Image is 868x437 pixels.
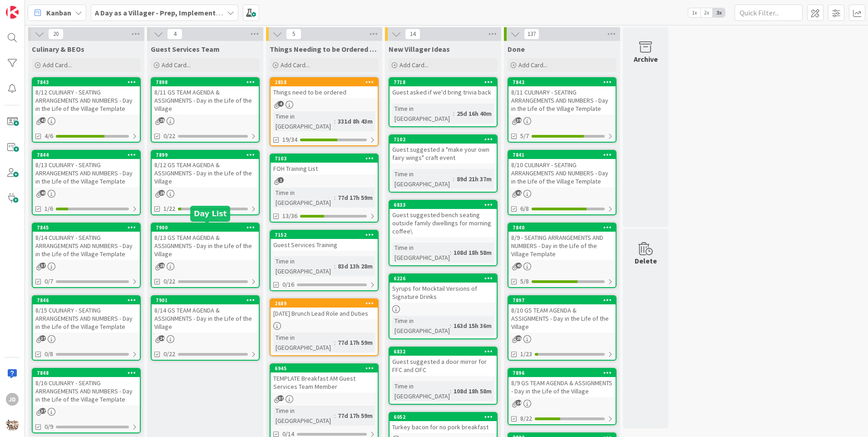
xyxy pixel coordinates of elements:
[390,209,497,237] div: Guest suggested bench seating outside family dwellings for morning coffee\
[40,190,46,196] span: 40
[390,274,497,303] div: 6226Syrups for Mocktail Versions of Signature Drinks
[520,349,532,359] span: 1/23
[520,277,529,286] span: 5/8
[6,418,19,431] img: avatar
[6,393,19,406] div: JD
[32,223,141,288] a: 78458/14 CULINARY - SEATING ARRANGEMENTS AND NUMBERS - Day in the Life of the Village Template0/7
[152,78,259,86] div: 7898
[389,200,498,266] a: 6833Guest suggested bench seating outside family dwellings for morning coffee\Time in [GEOGRAPHIC...
[152,78,259,114] div: 78988/11 GS TEAM AGENDA & ASSIGNMENTS - Day in the Life of the Village
[159,190,165,196] span: 25
[508,304,616,333] div: 8/10 GS TEAM AGENDA & ASSIGNMENTS - Day in the Life of the Village
[508,78,616,114] div: 78428/11 CULINARY - SEATING ARRANGEMENTS AND NUMBERS - Day in the Life of the Village Template
[46,7,71,18] span: Kanban
[335,338,375,348] div: 77d 17h 59m
[334,411,335,421] span: :
[271,231,378,239] div: 7152
[156,224,259,231] div: 7900
[390,144,497,164] div: Guest suggested a "make your own fairy wings" craft event
[271,154,378,174] div: 7103FOH Training List
[271,364,378,392] div: 6945TEMPLATE Breakfast AM Guest Services Team Member
[278,177,284,183] span: 1
[32,45,84,54] span: Culinary & BEOs
[273,333,334,353] div: Time in [GEOGRAPHIC_DATA]
[334,338,335,348] span: :
[271,364,378,372] div: 6945
[152,223,259,232] div: 7900
[454,109,494,119] div: 25d 16h 40m
[399,61,429,69] span: Add Card...
[286,29,301,40] span: 5
[451,248,494,258] div: 108d 18h 58m
[271,308,378,319] div: [DATE] Brunch Lead Role and Duties
[32,150,141,215] a: 78448/13 CULINARY - SEATING ARRANGEMENTS AND NUMBERS - Day in the Life of the Village Template1/6
[270,230,379,291] a: 7152Guest Services TrainingTime in [GEOGRAPHIC_DATA]:83d 13h 28m0/16
[275,155,378,162] div: 7103
[33,151,140,187] div: 78448/13 CULINARY - SEATING ARRANGEMENTS AND NUMBERS - Day in the Life of the Village Template
[156,79,259,85] div: 7898
[392,381,450,401] div: Time in [GEOGRAPHIC_DATA]
[273,406,334,426] div: Time in [GEOGRAPHIC_DATA]
[635,255,657,266] div: Delete
[159,335,165,341] span: 24
[513,224,616,231] div: 7840
[520,131,529,141] span: 5/7
[163,204,175,214] span: 1/22
[271,231,378,251] div: 7152Guest Services Training
[273,256,334,276] div: Time in [GEOGRAPHIC_DATA]
[275,232,378,238] div: 7152
[33,223,140,260] div: 78458/14 CULINARY - SEATING ARRANGEMENTS AND NUMBERS - Day in the Life of the Village Template
[48,29,64,40] span: 20
[152,304,259,333] div: 8/14 GS TEAM AGENDA & ASSIGNMENTS - Day in the Life of the Village
[390,413,497,421] div: 6052
[37,79,140,85] div: 7843
[453,174,454,184] span: :
[634,54,658,65] div: Archive
[508,369,616,397] div: 78968/9 GS TEAM AGENDA & ASSIGNMENTS - Day in the Life of the Village
[508,159,616,187] div: 8/10 CULINARY - SEATING ARRANGEMENTS AND NUMBERS - Day in the Life of the Village Template
[159,263,165,268] span: 25
[151,150,260,215] a: 78998/12 GS TEAM AGENDA & ASSIGNMENTS - Day in the Life of the Village1/22
[33,377,140,405] div: 8/16 CULINARY - SEATING ARRANGEMENTS AND NUMBERS - Day in the Life of the Village Template
[271,78,378,86] div: 2858
[394,202,497,208] div: 6833
[44,204,53,214] span: 1/6
[392,243,450,263] div: Time in [GEOGRAPHIC_DATA]
[513,79,616,85] div: 7842
[33,232,140,260] div: 8/14 CULINARY - SEATING ARRANGEMENTS AND NUMBERS - Day in the Life of the Village Template
[335,261,375,271] div: 83d 13h 28m
[390,348,497,376] div: 6832Guest suggested a door mirror for FFC and OFC
[275,365,378,372] div: 6945
[156,152,259,158] div: 7899
[508,45,525,54] span: Done
[392,169,453,189] div: Time in [GEOGRAPHIC_DATA]
[40,263,46,268] span: 37
[520,414,532,423] span: 8/22
[37,224,140,231] div: 7845
[450,386,451,396] span: :
[508,377,616,397] div: 8/9 GS TEAM AGENDA & ASSIGNMENTS - Day in the Life of the Village
[508,223,616,288] a: 78408/9 - SEATING ARRANGEMENTS AND NUMBERS - Day in the Life of the Village Template5/8
[271,154,378,163] div: 7103
[390,283,497,303] div: Syrups for Mocktail Versions of Signature Drinks
[508,86,616,114] div: 8/11 CULINARY - SEATING ARRANGEMENTS AND NUMBERS - Day in the Life of the Village Template
[152,296,259,333] div: 79018/14 GS TEAM AGENDA & ASSIGNMENTS - Day in the Life of the Village
[389,347,498,405] a: 6832Guest suggested a door mirror for FFC and OFCTime in [GEOGRAPHIC_DATA]:108d 18h 58m
[271,239,378,251] div: Guest Services Training
[405,29,420,40] span: 14
[163,131,175,141] span: 0/22
[44,131,53,141] span: 4/6
[390,78,497,86] div: 7718
[271,299,378,308] div: 2689
[40,408,46,414] span: 37
[33,304,140,333] div: 8/15 CULINARY - SEATING ARRANGEMENTS AND NUMBERS - Day in the Life of the Village Template
[44,277,53,286] span: 0/7
[194,209,227,218] h5: Day List
[271,372,378,392] div: TEMPLATE Breakfast AM Guest Services Team Member
[508,296,616,304] div: 7897
[152,151,259,187] div: 78998/12 GS TEAM AGENDA & ASSIGNMENTS - Day in the Life of the Village
[334,116,335,126] span: :
[163,277,175,286] span: 0/22
[394,136,497,143] div: 7102
[32,295,141,361] a: 78468/15 CULINARY - SEATING ARRANGEMENTS AND NUMBERS - Day in the Life of the Village Template0/8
